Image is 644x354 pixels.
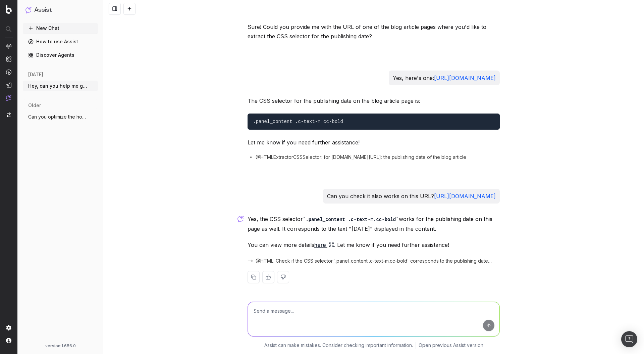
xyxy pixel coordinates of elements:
[6,325,11,330] img: Setting
[434,193,496,200] a: [URL][DOMAIN_NAME]
[28,114,87,120] span: Can you optimize the homepage?
[25,343,95,349] div: version: 1.656.0
[248,240,500,250] p: You can view more details . Let me know if you need further assistance!
[25,5,95,15] button: Assist
[303,217,399,222] code: .panel_content .c-text-m.cc-bold
[28,71,43,78] span: [DATE]
[28,102,41,109] span: older
[7,113,11,117] img: Switch project
[434,75,496,81] a: [URL][DOMAIN_NAME]
[248,138,500,147] p: Let me know if you need further assistance!
[248,22,500,41] p: Sure! Could you provide me with the URL of one of the blog article pages where you'd like to extr...
[6,82,11,88] img: Studio
[248,258,500,264] button: @HTML: Check if the CSS selector '.panel_content .c-text-m.cc-bold' corresponds to the publishing...
[327,191,496,201] p: Can you check it also works on this URL?
[237,216,244,222] img: Botify assist logo
[34,5,52,15] h1: Assist
[23,23,98,34] button: New Chat
[25,7,32,13] img: Assist
[23,36,98,47] a: How to use Assist
[28,83,87,89] span: Hey, can you help me get the CSS selecto
[6,43,11,49] img: Analytics
[248,214,500,233] p: Yes, the CSS selector works for the publishing date on this page as well. It corresponds to the t...
[6,338,11,343] img: My account
[393,73,496,83] p: Yes, here's one:
[253,119,343,124] code: .panel_content .c-text-m.cc-bold
[6,5,12,14] img: Botify logo
[23,112,98,122] button: Can you optimize the homepage?
[23,50,98,60] a: Discover Agents
[256,258,492,264] span: @HTML: Check if the CSS selector '.panel_content .c-text-m.cc-bold' corresponds to the publishing...
[256,154,466,161] span: @HTMLExtractorCSSSelector: for [DOMAIN_NAME][URL]: the publishing date of the blog article
[6,95,11,101] img: Assist
[6,56,11,62] img: Intelligence
[23,81,98,91] button: Hey, can you help me get the CSS selecto
[621,331,637,347] div: Open Intercom Messenger
[248,96,500,105] p: The CSS selector for the publishing date on the blog article page is:
[264,342,413,349] p: Assist can make mistakes. Consider checking important information.
[6,69,11,75] img: Activation
[419,342,483,349] a: Open previous Assist version
[314,240,334,250] a: here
